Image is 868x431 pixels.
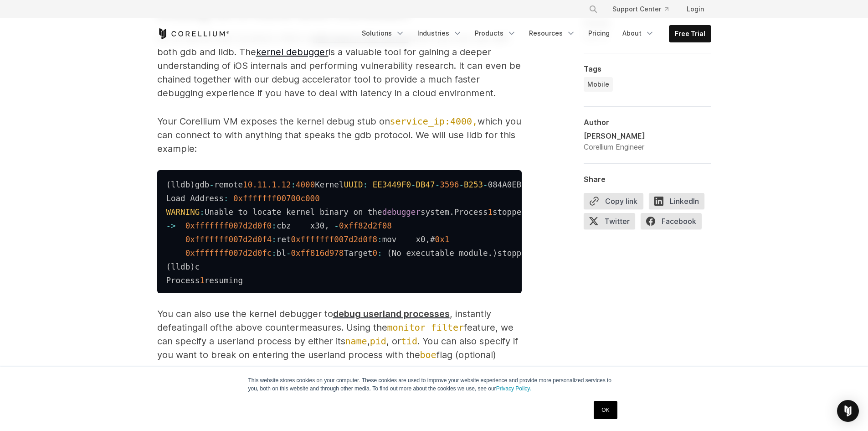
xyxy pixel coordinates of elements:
span: ) [190,262,195,271]
span: 0xfffffff007d2d0f0 [185,221,272,230]
span: - [483,180,488,189]
span: WARNING [166,208,200,217]
span: 0x1 [435,235,450,244]
span: ( [166,262,171,271]
a: About [617,25,660,42]
span: ( [166,180,171,189]
span: debugger [382,208,421,217]
span: 0xfffffff007d2d0fc [185,249,272,258]
span: - [411,180,416,189]
span: : [272,221,277,230]
span: 0xfffffff007d2d0f4 [185,235,272,244]
code: lldb gdb remote Kernel 084A0EBDBDC5 Load Address Unable to locate kernel binary on the system Pro... [166,180,834,285]
span: 0 [373,249,378,258]
a: Free Trial [669,26,711,42]
span: Your Corellium VM exposes the kernel debug stub on which you can connect to with anything that sp... [157,116,522,154]
p: This website stores cookies on your computer. These cookies are used to improve your website expe... [248,376,620,393]
span: - [459,180,464,189]
div: Open Intercom Messenger [837,400,859,422]
span: 3596 [440,180,459,189]
span: - [209,180,214,189]
span: B253 [464,180,483,189]
span: : [272,235,277,244]
p: It's no secret that Corellium offers a which you can use with both gdb and lldb. The is a valuabl... [157,31,522,100]
span: the above countermeasures. Using the feature, we can specify a userland process by either its , [157,322,514,347]
span: 4000 [296,180,315,189]
a: Mobile [584,77,613,92]
span: Twitter [584,213,635,229]
a: Pricing [583,25,615,42]
span: .12 [277,180,291,189]
span: EE3449F0 [373,180,411,189]
span: tid [401,336,417,347]
span: : [291,180,296,189]
div: Author [584,118,711,127]
span: .1 [267,180,277,189]
span: all of [198,322,219,333]
span: : [200,208,205,217]
a: Facebook [641,213,707,233]
div: Navigation Menu [578,1,711,17]
span: DB47 [416,180,435,189]
span: - [286,249,291,258]
a: Twitter [584,213,641,233]
span: - [334,221,339,230]
a: Solutions [356,25,410,42]
span: ( [387,249,392,258]
span: monitor filter [387,322,464,333]
span: 0xff816d978 [291,249,344,258]
a: OK [594,401,617,419]
span: : [272,249,277,258]
span: 0xfffffff00700c000 [233,194,320,203]
span: name [345,336,367,347]
div: Navigation Menu [356,25,711,42]
span: You can also use the kernel debugger to , instantly defeating [157,308,491,333]
a: Corellium Home [157,28,230,39]
a: Products [469,25,522,42]
button: Search [585,1,601,17]
span: - [435,180,440,189]
span: pid [370,336,386,347]
div: [PERSON_NAME] [584,130,645,141]
span: Mobile [587,80,609,89]
a: debug userland processes [333,308,450,319]
div: Tags [584,64,711,73]
div: Share [584,175,711,184]
span: : [377,249,382,258]
span: boe [420,349,437,360]
span: LinkedIn [649,193,704,209]
span: ) [190,180,195,189]
span: flag (optional) [437,349,496,360]
span: 1 [200,276,205,285]
span: , or [386,336,401,347]
span: . [449,208,454,217]
a: Privacy Policy. [496,385,531,392]
span: 0xfffffff007d2d0f8 [291,235,377,244]
span: 0xff82d2f08 [339,221,392,230]
a: LinkedIn [649,193,710,213]
span: ) [493,249,498,258]
a: Login [679,1,711,17]
span: , [426,235,431,244]
a: kernel debugger [256,47,329,57]
button: Copy link [584,193,643,209]
a: Resources [524,25,581,42]
span: - [166,221,171,230]
span: service_ip:4000, [390,116,478,127]
span: UUID [344,180,363,189]
span: > [171,221,176,230]
a: Support Center [605,1,676,17]
span: : [363,180,368,189]
span: : [224,194,229,203]
span: , [324,221,329,230]
span: 1 [488,208,493,217]
div: Corellium Engineer [584,141,645,152]
span: 10.11 [243,180,267,189]
span: : [377,235,382,244]
a: Industries [412,25,467,42]
span: Facebook [641,213,702,229]
span: . [488,249,493,258]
